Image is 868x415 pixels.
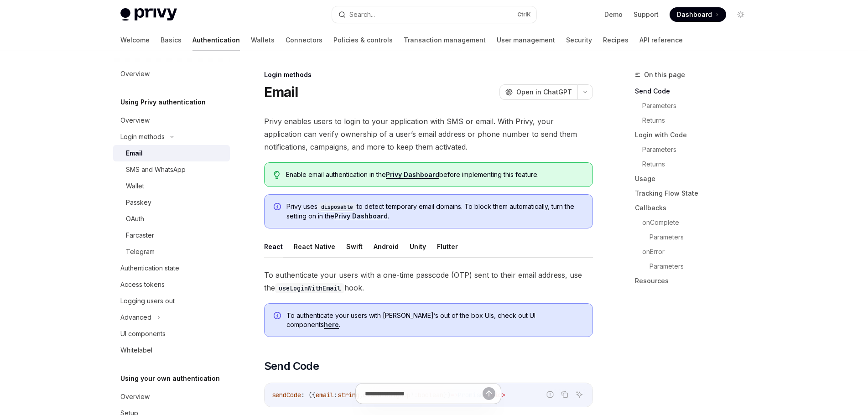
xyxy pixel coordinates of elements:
[516,88,572,97] span: Open in ChatGPT
[333,29,393,51] a: Policies & controls
[634,10,659,19] a: Support
[120,345,152,356] div: Whitelabel
[334,212,388,220] a: Privy Dashboard
[126,148,143,159] div: Email
[650,230,755,244] a: Parameters
[113,342,230,358] a: Whitelabel
[497,29,555,51] a: User management
[192,29,240,51] a: Authentication
[404,29,486,51] a: Transaction management
[113,161,230,178] a: SMS and WhatsApp
[635,84,755,99] a: Send Code
[113,389,230,405] a: Overview
[317,202,357,212] code: disposable
[635,171,755,186] a: Usage
[251,29,275,51] a: Wallets
[517,11,531,18] span: Ctrl K
[274,312,283,321] svg: Info
[332,6,536,23] button: Search...CtrlK
[294,236,335,257] button: React Native
[275,283,344,293] code: useLoginWithEmail
[113,293,230,309] a: Logging users out
[120,296,175,306] div: Logging users out
[733,7,748,22] button: Toggle dark mode
[113,276,230,293] a: Access tokens
[650,259,755,274] a: Parameters
[286,29,322,51] a: Connectors
[642,244,755,259] a: onError
[642,99,755,113] a: Parameters
[126,230,154,241] div: Farcaster
[324,321,339,329] a: here
[264,359,319,373] span: Send Code
[264,115,593,153] span: Privy enables users to login to your application with SMS or email. With Privy, your application ...
[349,9,375,20] div: Search...
[126,181,144,192] div: Wallet
[286,170,583,179] span: Enable email authentication in the before implementing this feature.
[264,236,283,257] button: React
[286,202,583,221] span: Privy uses to detect temporary email domains. To block them automatically, turn the setting on in...
[120,29,150,51] a: Welcome
[635,128,755,142] a: Login with Code
[317,202,357,210] a: disposable
[264,269,593,294] span: To authenticate your users with a one-time passcode (OTP) sent to their email address, use the hook.
[386,171,439,179] a: Privy Dashboard
[120,115,150,126] div: Overview
[603,29,629,51] a: Recipes
[642,142,755,157] a: Parameters
[410,236,426,257] button: Unity
[483,387,495,400] button: Send message
[113,211,230,227] a: OAuth
[374,236,399,257] button: Android
[120,328,166,339] div: UI components
[635,274,755,288] a: Resources
[113,227,230,244] a: Farcaster
[120,312,151,323] div: Advanced
[635,201,755,215] a: Callbacks
[264,70,593,79] div: Login methods
[120,97,206,108] h5: Using Privy authentication
[499,84,577,100] button: Open in ChatGPT
[437,236,458,257] button: Flutter
[113,66,230,82] a: Overview
[113,145,230,161] a: Email
[126,213,144,224] div: OAuth
[120,8,177,21] img: light logo
[644,69,685,80] span: On this page
[113,326,230,342] a: UI components
[161,29,182,51] a: Basics
[639,29,683,51] a: API reference
[642,215,755,230] a: onComplete
[264,84,298,100] h1: Email
[126,246,155,257] div: Telegram
[113,112,230,129] a: Overview
[120,279,165,290] div: Access tokens
[120,131,165,142] div: Login methods
[126,164,186,175] div: SMS and WhatsApp
[670,7,726,22] a: Dashboard
[677,10,712,19] span: Dashboard
[113,178,230,194] a: Wallet
[113,194,230,211] a: Passkey
[113,260,230,276] a: Authentication state
[274,171,280,179] svg: Tip
[120,391,150,402] div: Overview
[286,311,583,329] span: To authenticate your users with [PERSON_NAME]’s out of the box UIs, check out UI components .
[120,373,220,384] h5: Using your own authentication
[126,197,151,208] div: Passkey
[120,68,150,79] div: Overview
[635,186,755,201] a: Tracking Flow State
[566,29,592,51] a: Security
[642,157,755,171] a: Returns
[274,203,283,212] svg: Info
[642,113,755,128] a: Returns
[113,244,230,260] a: Telegram
[120,263,179,274] div: Authentication state
[346,236,363,257] button: Swift
[604,10,623,19] a: Demo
